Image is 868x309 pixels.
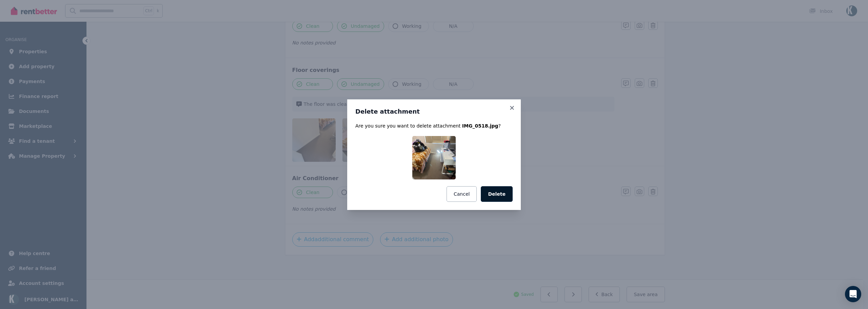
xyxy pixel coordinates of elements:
[355,122,513,129] p: Are you sure you want to delete attachment ?
[355,108,513,116] h3: Delete attachment
[447,186,477,202] button: Cancel
[462,123,498,129] span: IMG_0518.jpg
[481,186,513,202] button: Delete
[412,136,456,179] img: IMG_0518.jpg
[845,286,861,302] div: Open Intercom Messenger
